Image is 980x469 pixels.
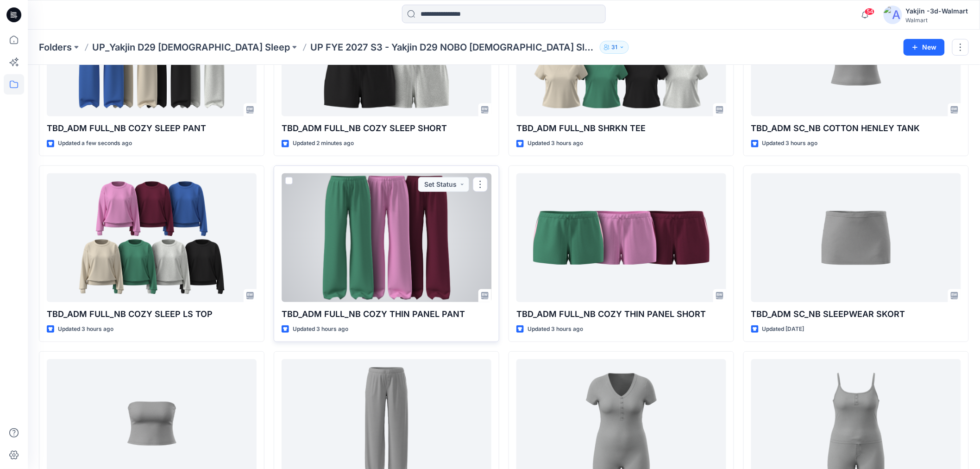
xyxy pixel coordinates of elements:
a: Folders [39,41,72,54]
a: TBD_ADM FULL_NB COZY THIN PANEL SHORT [516,173,726,302]
p: 31 [611,42,617,52]
button: 31 [600,41,629,54]
p: TBD_ADM FULL_NB SHRKN TEE [516,122,726,135]
p: TBD_ADM FULL_NB COZY THIN PANEL SHORT [516,308,726,321]
p: TBD_ADM SC_NB COTTON HENLEY TANK [751,122,961,135]
p: Updated 3 hours ago [528,324,583,334]
a: TBD_ADM FULL_NB COZY THIN PANEL PANT [282,173,491,302]
p: Updated 3 hours ago [58,324,113,334]
p: Updated 3 hours ago [293,324,348,334]
a: TBD_ADM SC_NB SLEEPWEAR SKORT [751,173,961,302]
p: Updated 3 hours ago [762,139,818,148]
div: Yakjin -3d-Walmart [906,6,968,17]
button: New [904,39,945,56]
img: avatar [884,6,902,24]
p: UP FYE 2027 S3 - Yakjin D29 NOBO [DEMOGRAPHIC_DATA] Sleepwear [310,41,596,54]
p: TBD_ADM SC_NB SLEEPWEAR SKORT [751,308,961,321]
p: Updated 3 hours ago [528,139,583,148]
div: Walmart [906,17,968,24]
a: UP_Yakjin D29 [DEMOGRAPHIC_DATA] Sleep [92,41,290,54]
p: TBD_ADM FULL_NB COZY SLEEP SHORT [282,122,491,135]
p: TBD_ADM FULL_NB COZY SLEEP PANT [47,122,257,135]
span: 54 [865,8,875,15]
p: Updated a few seconds ago [58,139,132,148]
p: TBD_ADM FULL_NB COZY SLEEP LS TOP [47,308,257,321]
p: TBD_ADM FULL_NB COZY THIN PANEL PANT [282,308,491,321]
p: Updated [DATE] [762,324,804,334]
p: Updated 2 minutes ago [293,139,354,148]
a: TBD_ADM FULL_NB COZY SLEEP LS TOP [47,173,257,302]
